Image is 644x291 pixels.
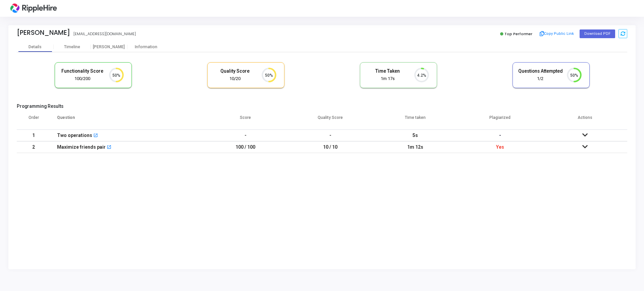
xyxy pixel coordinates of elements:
[499,133,501,138] span: -
[365,68,410,74] h5: Time Taken
[60,76,105,82] div: 100/200
[496,144,504,150] span: Yes
[57,130,92,141] div: Two operations
[373,141,458,153] td: 1m 12s
[373,130,458,141] td: 5s
[365,76,410,82] div: 1m 17s
[17,111,50,130] th: Order
[288,111,373,130] th: Quality Score
[373,111,458,130] th: Time taken
[93,134,98,138] mat-icon: open_in_new
[17,130,50,141] td: 1
[91,45,127,50] div: [PERSON_NAME]
[213,76,258,82] div: 10/20
[580,29,615,38] button: Download PDF
[203,111,288,130] th: Score
[17,141,50,153] td: 2
[8,2,59,15] img: logo
[288,130,373,141] td: -
[203,141,288,153] td: 100 / 100
[17,29,70,37] div: [PERSON_NAME]
[213,68,258,74] h5: Quality Score
[518,68,563,74] h5: Questions Attempted
[73,31,136,37] div: [EMAIL_ADDRESS][DOMAIN_NAME]
[64,45,80,50] div: Timeline
[542,111,627,130] th: Actions
[288,141,373,153] td: 10 / 10
[203,130,288,141] td: -
[60,68,105,74] h5: Functionality Score
[107,145,111,150] mat-icon: open_in_new
[50,111,203,130] th: Question
[17,103,627,109] h5: Programming Results
[127,45,164,50] div: Information
[538,29,576,39] button: Copy Public Link
[57,142,106,153] div: Maximize friends pair
[504,31,532,37] span: Top Performer
[458,111,542,130] th: Plagiarized
[29,45,42,50] div: Details
[518,76,563,82] div: 1/2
